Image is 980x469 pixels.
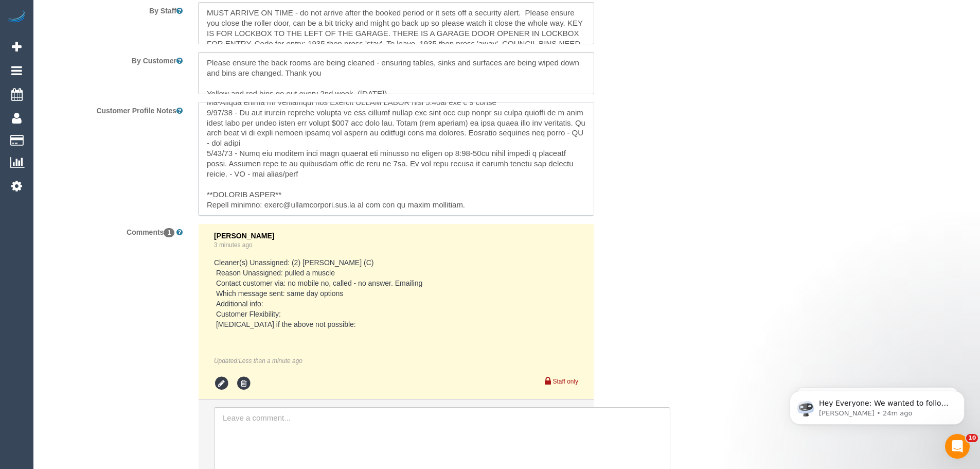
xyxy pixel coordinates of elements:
[45,40,177,49] p: Message from Ellie, sent 24m ago
[214,241,253,249] a: 3 minutes ago
[239,357,302,364] span: Oct 08, 2025 07:31
[36,2,190,16] label: By Staff
[164,228,174,237] span: 1
[6,10,27,25] img: Automaid Logo
[45,30,176,141] span: Hey Everyone: We wanted to follow up and let you know we have been closely monitoring the account...
[36,223,190,237] label: Comments
[945,434,970,459] iframe: Intercom live chat
[553,378,578,385] small: Staff only
[774,369,980,441] iframe: Intercom notifications message
[36,102,190,116] label: Customer Profile Notes
[214,357,302,364] em: Updated:
[214,232,274,240] span: [PERSON_NAME]
[966,434,978,442] span: 10
[36,52,190,66] label: By Customer
[214,257,578,329] pre: Cleaner(s) Unassigned: (2) [PERSON_NAME] (C) Reason Unassigned: pulled a muscle Contact customer ...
